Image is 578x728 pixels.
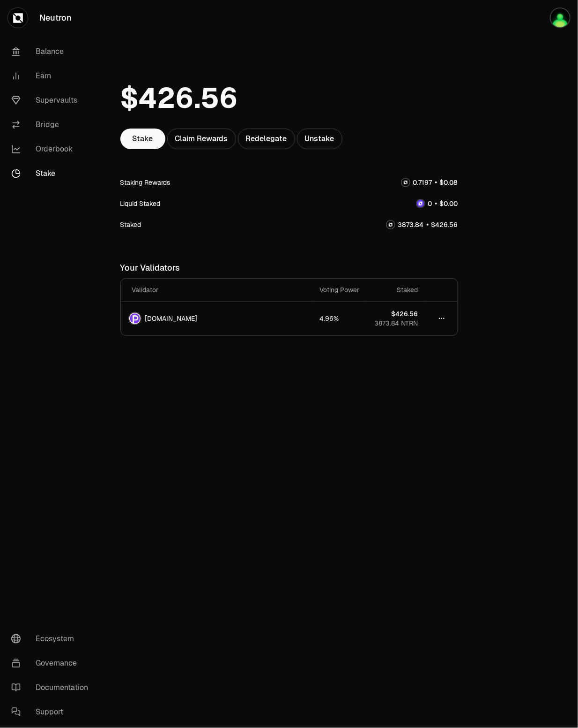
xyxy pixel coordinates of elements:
a: Unstake [297,129,342,149]
div: Your Validators [120,258,458,278]
a: Stake [4,161,101,186]
th: Validator [121,279,312,302]
img: Keplr primary wallet [550,8,571,28]
img: dNTRN Logo [417,200,424,207]
a: Governance [4,651,101,675]
img: NTRN Logo [402,179,409,186]
a: Orderbook [4,137,101,161]
a: Support [4,700,101,724]
a: Supervaults [4,88,101,113]
a: Ecosystem [4,627,101,651]
a: Bridge [4,113,101,137]
a: Documentation [4,675,101,700]
div: Staked [120,220,141,229]
td: 4.96% [312,302,367,335]
a: Earn [4,64,101,88]
div: Claim Rewards [167,129,236,149]
th: Voting Power [312,279,367,302]
a: Stake [120,129,165,149]
span: [DOMAIN_NAME] [145,314,198,323]
div: Staking Rewards [120,178,170,187]
a: Redelegate [238,129,295,149]
span: 3873.84 NTRN [375,318,418,328]
img: NTRN Logo [387,221,394,228]
a: Balance [4,39,101,64]
div: Liquid Staked [120,199,161,208]
img: polkachu.com Logo [128,312,141,325]
div: Staked [375,285,418,295]
span: $426.56 [392,309,418,318]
